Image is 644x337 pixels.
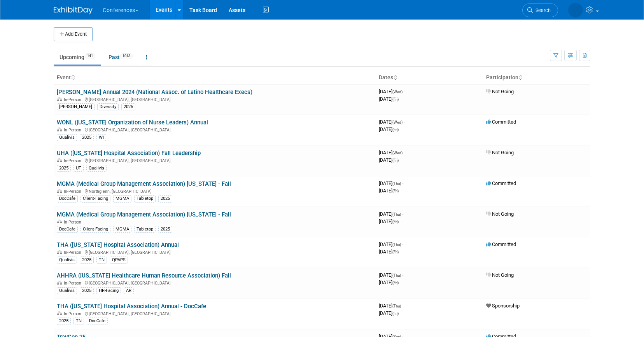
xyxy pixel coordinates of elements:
[57,279,373,286] div: [GEOGRAPHIC_DATA], [GEOGRAPHIC_DATA]
[404,89,405,94] span: -
[486,180,516,186] span: Committed
[483,71,590,84] th: Participation
[486,241,516,247] span: Committed
[86,165,107,172] div: Qualivis
[57,226,78,233] div: DocCafe
[379,89,405,94] span: [DATE]
[57,103,94,110] div: [PERSON_NAME]
[57,157,373,163] div: [GEOGRAPHIC_DATA], [GEOGRAPHIC_DATA]
[404,150,405,155] span: -
[54,71,376,84] th: Event
[379,279,399,285] span: [DATE]
[379,303,403,309] span: [DATE]
[96,134,106,141] div: WI
[533,7,551,13] span: Search
[57,318,71,325] div: 2025
[57,281,62,285] img: In-Person Event
[134,226,156,233] div: Tabletop
[57,89,252,96] a: [PERSON_NAME] Annual 2024 (National Assoc. of Latino Healthcare Execs)
[376,71,483,84] th: Dates
[379,96,399,102] span: [DATE]
[392,90,402,94] span: (Wed)
[97,103,119,110] div: Diversity
[379,241,403,247] span: [DATE]
[379,272,403,278] span: [DATE]
[80,226,110,233] div: Client-Facing
[57,127,62,131] img: In-Person Event
[64,97,84,102] span: In-Person
[392,273,401,278] span: (Thu)
[113,195,131,202] div: MGMA
[57,97,62,101] img: In-Person Event
[392,304,401,308] span: (Thu)
[402,303,403,309] span: -
[73,165,84,172] div: UT
[57,165,71,172] div: 2025
[486,211,514,217] span: Not Going
[379,119,405,125] span: [DATE]
[158,195,172,202] div: 2025
[57,249,373,255] div: [GEOGRAPHIC_DATA], [GEOGRAPHIC_DATA]
[120,53,133,59] span: 1013
[57,257,77,264] div: Qualivis
[402,241,403,247] span: -
[486,89,514,94] span: Not Going
[80,257,94,264] div: 2025
[57,272,231,279] a: AHHRA ([US_STATE] Healthcare Human Resource Association) Fall
[392,182,401,186] span: (Thu)
[392,243,401,247] span: (Thu)
[57,311,62,315] img: In-Person Event
[57,150,201,157] a: UHA ([US_STATE] Hospital Association) Fall Leadership
[57,189,62,193] img: In-Person Event
[73,318,84,325] div: TN
[486,272,514,278] span: Not Going
[57,241,179,248] a: THA ([US_STATE] Hospital Association) Annual
[486,150,514,155] span: Not Going
[113,226,131,233] div: MGMA
[379,249,399,255] span: [DATE]
[486,119,516,125] span: Committed
[392,250,399,254] span: (Fri)
[85,53,95,59] span: 141
[379,211,403,217] span: [DATE]
[57,126,373,133] div: [GEOGRAPHIC_DATA], [GEOGRAPHIC_DATA]
[57,158,62,162] img: In-Person Event
[54,27,93,41] button: Add Event
[392,158,399,162] span: (Fri)
[54,7,93,14] img: ExhibitDay
[57,250,62,254] img: In-Person Event
[57,188,373,194] div: Northglenn, [GEOGRAPHIC_DATA]
[57,220,62,224] img: In-Person Event
[57,96,373,102] div: [GEOGRAPHIC_DATA], [GEOGRAPHIC_DATA]
[379,188,399,194] span: [DATE]
[80,195,110,202] div: Client-Facing
[103,50,138,65] a: Past1013
[379,126,399,132] span: [DATE]
[57,134,77,141] div: Qualivis
[392,127,399,132] span: (Fri)
[57,310,373,316] div: [GEOGRAPHIC_DATA], [GEOGRAPHIC_DATA]
[392,311,399,316] span: (Fri)
[64,127,84,133] span: In-Person
[57,195,78,202] div: DocCafe
[57,211,231,218] a: MGMA (Medical Group Management Association) [US_STATE] - Fall
[392,281,399,285] span: (Fri)
[54,50,101,65] a: Upcoming141
[393,74,397,80] a: Sort by Start Date
[57,303,206,310] a: THA ([US_STATE] Hospital Association) Annual - DocCafe
[71,74,75,80] a: Sort by Event Name
[392,189,399,193] span: (Fri)
[518,74,522,80] a: Sort by Participation Type
[392,212,401,217] span: (Thu)
[87,318,108,325] div: DocCafe
[379,310,399,316] span: [DATE]
[64,158,84,163] span: In-Person
[96,257,107,264] div: TN
[379,157,399,163] span: [DATE]
[110,257,128,264] div: QPAPS
[392,97,399,101] span: (Fri)
[80,287,94,294] div: 2025
[522,3,558,17] a: Search
[404,119,405,125] span: -
[158,226,172,233] div: 2025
